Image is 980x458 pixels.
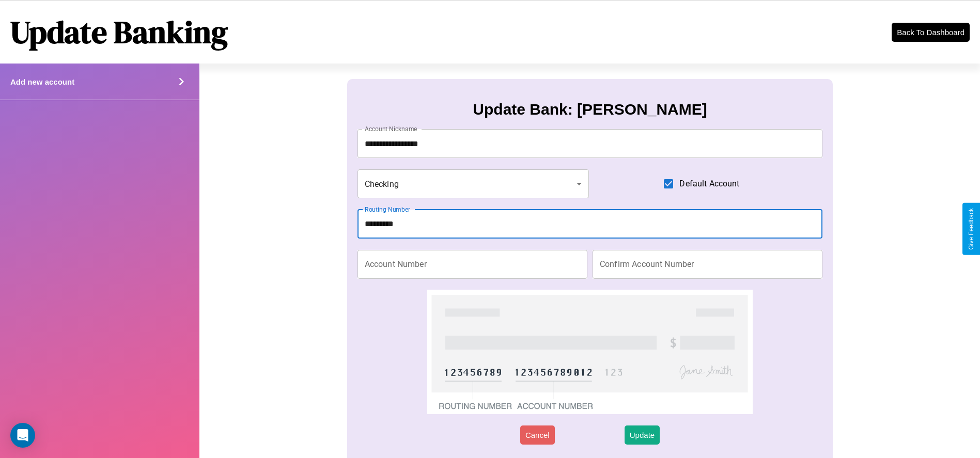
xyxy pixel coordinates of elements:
img: check [427,290,753,414]
div: Give Feedback [968,208,975,250]
button: Update [625,425,660,445]
div: Open Intercom Messenger [10,423,35,448]
h3: Update Bank: [PERSON_NAME] [473,101,707,118]
h1: Update Banking [10,11,228,53]
label: Routing Number [365,205,410,214]
span: Default Account [679,178,739,190]
h4: Add new account [10,77,74,86]
label: Account Nickname [365,124,417,133]
button: Cancel [520,425,555,445]
div: Checking [357,169,589,198]
button: Back To Dashboard [892,23,970,42]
